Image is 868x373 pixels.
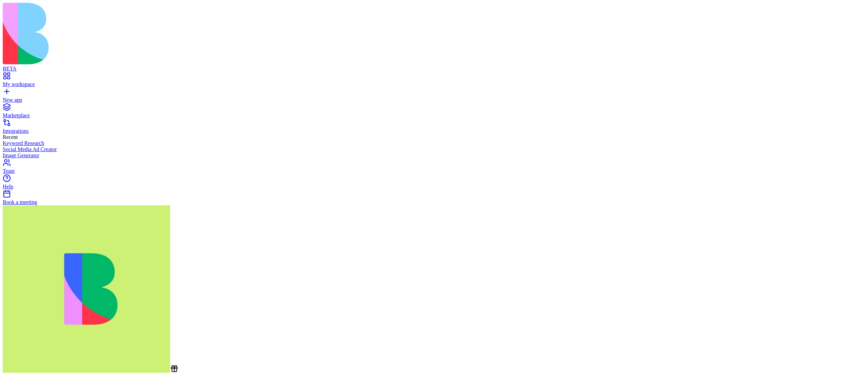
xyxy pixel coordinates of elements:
span: Recent [3,134,18,140]
a: Keyword Research [3,140,865,146]
div: Marketplace [3,112,865,119]
div: BETA [3,66,865,72]
img: WhatsApp_Image_2025-01-03_at_11.26.17_rubx1k.jpg [3,205,170,373]
div: Book a meeting [3,199,865,205]
a: Book a meeting [3,193,865,205]
a: Marketplace [3,106,865,119]
a: Social Media Ad Creator [3,146,865,152]
a: My workspace [3,75,865,87]
div: Team [3,168,865,174]
div: My workspace [3,81,865,87]
div: New app [3,97,865,103]
div: Integrations [3,128,865,134]
a: Help [3,178,865,190]
a: Team [3,162,865,174]
div: Help [3,184,865,190]
a: BETA [3,60,865,72]
a: New app [3,91,865,103]
a: Integrations [3,122,865,134]
a: Image Generator [3,152,865,159]
img: logo [3,3,275,64]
